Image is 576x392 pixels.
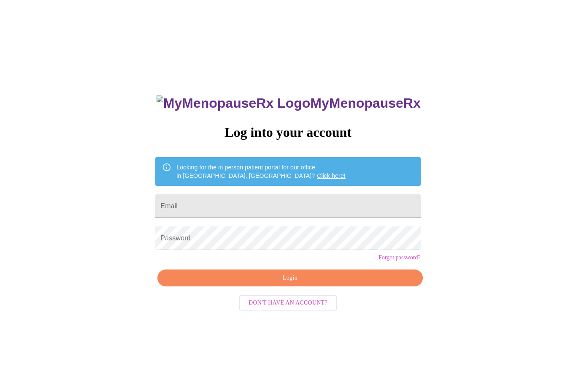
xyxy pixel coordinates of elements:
a: Don't have an account? [237,299,339,306]
div: Looking for the in person patient portal for our office in [GEOGRAPHIC_DATA], [GEOGRAPHIC_DATA]? [176,160,346,183]
img: MyMenopauseRx Logo [157,95,310,111]
a: Click here! [317,172,346,179]
h3: MyMenopauseRx [157,95,421,111]
span: Don't have an account? [249,298,327,308]
a: Forgot password? [379,254,421,261]
span: Login [167,273,413,283]
h3: Log into your account [155,125,420,140]
button: Don't have an account? [239,295,337,311]
button: Login [157,269,422,287]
